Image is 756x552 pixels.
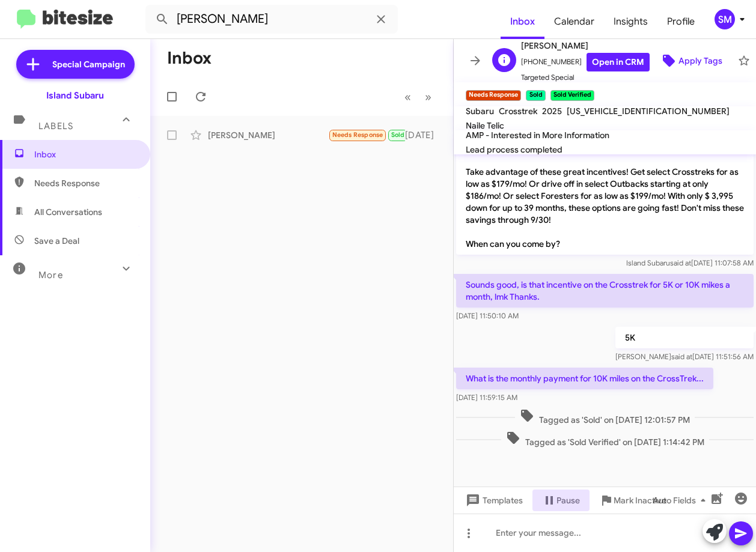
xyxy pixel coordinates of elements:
[167,49,212,68] h1: Inbox
[670,258,691,267] span: said at
[425,89,431,105] span: »
[16,50,135,79] a: Special Campaign
[454,490,532,511] button: Templates
[653,490,710,511] span: Auto Fields
[501,4,544,39] a: Inbox
[521,71,650,83] span: Targeted Special
[626,258,754,267] span: Island Subaru [DATE] 11:07:58 AM
[405,129,444,141] div: [DATE]
[332,131,383,139] span: Needs Response
[499,106,537,117] span: Crosstrek
[418,85,439,109] button: Next
[567,106,730,117] span: [US_VEHICLE_IDENTIFICATION_NUMBER]
[614,490,666,511] span: Mark Inactive
[615,352,754,361] span: [PERSON_NAME] [DATE] 11:51:56 AM
[456,393,517,402] span: [DATE] 11:59:15 AM
[466,144,562,155] span: Lead process completed
[715,9,735,29] div: SM
[404,89,411,105] span: «
[398,85,439,109] nav: Page navigation example
[208,129,328,141] div: [PERSON_NAME]
[38,270,63,281] span: More
[145,5,398,34] input: Search
[521,53,650,71] span: [PHONE_NUMBER]
[643,490,720,511] button: Auto Fields
[34,177,136,189] span: Needs Response
[704,9,743,29] button: SM
[397,85,418,109] button: Previous
[34,235,79,247] span: Save a Deal
[466,90,521,101] small: Needs Response
[456,311,519,320] span: [DATE] 11:50:10 AM
[456,274,754,308] p: Sounds good, is that incentive on the Crosstrek for 5K or 10K mikes a month, lmk Thanks.
[456,137,754,255] p: Hi [PERSON_NAME] it's [PERSON_NAME] at [GEOGRAPHIC_DATA]. Take advantage of these great incentive...
[38,121,73,132] span: Labels
[678,50,722,71] span: Apply Tags
[463,490,523,511] span: Templates
[466,120,504,131] span: Naile Telic
[657,4,704,39] a: Profile
[532,490,590,511] button: Pause
[456,368,713,389] p: What is the monthly payment for 10K miles on the CrossTrek...
[34,148,136,160] span: Inbox
[328,128,405,142] div: What is the monthly payment for 10K miles on the CrossTrek...
[526,90,545,101] small: Sold
[542,106,562,117] span: 2025
[391,131,405,139] span: Sold
[615,327,754,348] p: 5K
[515,408,695,426] span: Tagged as 'Sold' on [DATE] 12:01:57 PM
[671,352,692,361] span: said at
[556,490,580,511] span: Pause
[550,90,594,101] small: Sold Verified
[52,58,125,70] span: Special Campaign
[466,106,494,117] span: Subaru
[521,38,650,53] span: [PERSON_NAME]
[650,50,732,71] button: Apply Tags
[46,89,104,102] div: Island Subaru
[587,53,650,71] a: Open in CRM
[544,4,604,39] a: Calendar
[34,206,102,218] span: All Conversations
[590,490,676,511] button: Mark Inactive
[604,4,657,39] a: Insights
[501,431,709,448] span: Tagged as 'Sold Verified' on [DATE] 1:14:42 PM
[466,130,609,141] span: AMP - Interested in More Information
